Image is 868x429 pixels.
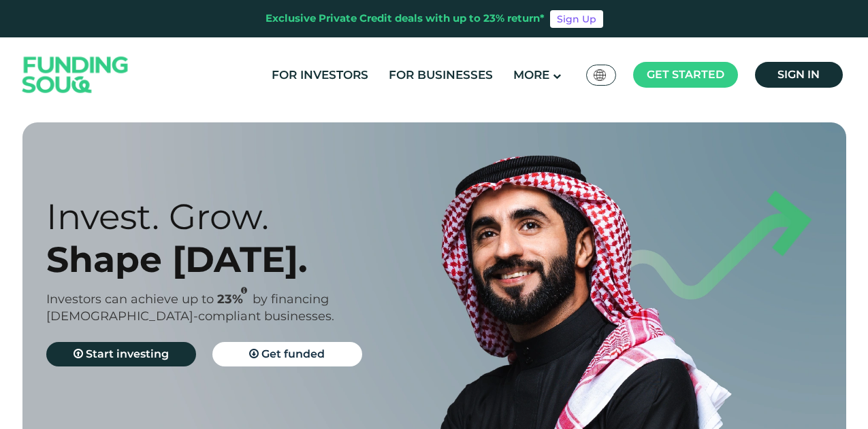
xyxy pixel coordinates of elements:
[266,11,545,27] div: Exclusive Private Credit deals with up to 23% return*
[513,68,549,82] span: More
[777,68,820,81] span: Sign in
[46,238,458,281] div: Shape [DATE].
[647,68,724,81] span: Get started
[46,292,214,307] span: Investors can achieve up to
[550,10,603,28] a: Sign Up
[268,64,372,86] a: For Investors
[46,195,458,238] div: Invest. Grow.
[86,347,169,360] span: Start investing
[9,41,142,109] img: Logo
[241,287,247,294] i: 23% IRR (expected) ~ 15% Net yield (expected)
[385,64,496,86] a: For Businesses
[261,347,325,360] span: Get funded
[46,292,334,324] span: by financing [DEMOGRAPHIC_DATA]-compliant businesses.
[594,69,606,81] img: SA Flag
[46,342,196,366] a: Start investing
[755,62,843,88] a: Sign in
[212,342,362,366] a: Get funded
[217,292,253,307] span: 23%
